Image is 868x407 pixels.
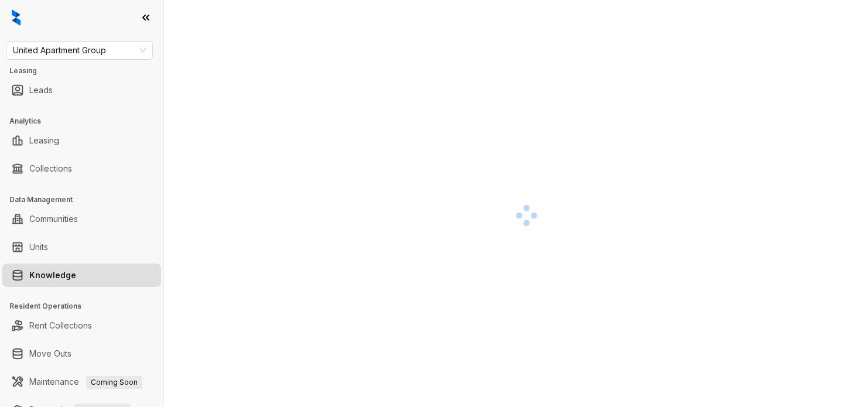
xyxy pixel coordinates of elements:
a: Move Outs [29,342,71,365]
li: Maintenance [2,370,161,394]
li: Leasing [2,129,161,152]
li: Collections [2,157,161,180]
li: Move Outs [2,342,161,365]
a: Leasing [29,129,59,152]
span: United Apartment Group [13,42,146,59]
a: Rent Collections [29,314,92,337]
li: Leads [2,78,161,102]
a: Leads [29,78,53,102]
h3: Resident Operations [9,301,163,312]
li: Rent Collections [2,314,161,337]
h3: Data Management [9,194,163,205]
a: Communities [29,207,78,231]
a: Knowledge [29,264,76,287]
h3: Analytics [9,116,163,126]
a: Collections [29,157,72,180]
span: Coming Soon [86,376,142,389]
li: Communities [2,207,161,231]
h3: Leasing [9,66,163,76]
a: Units [29,235,48,259]
li: Knowledge [2,264,161,287]
li: Units [2,235,161,259]
img: logo [12,9,20,26]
